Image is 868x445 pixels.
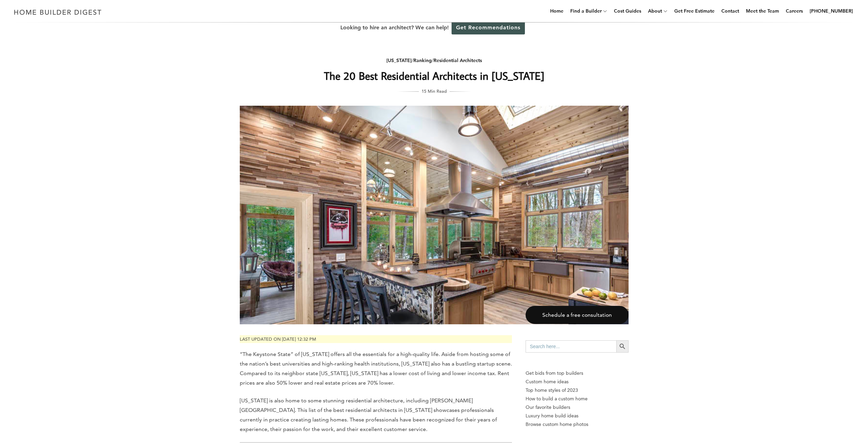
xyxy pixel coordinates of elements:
[240,335,512,343] p: Last updated on [DATE] 12:32 pm
[526,377,629,386] a: Custom home ideas
[422,87,447,95] span: 15 Min Read
[526,403,629,412] a: Our favorite builders
[526,386,629,395] a: Top home styles of 2023
[240,351,512,386] span: “The Keystone State” of [US_STATE] offers all the essentials for a high-quality life. Aside from ...
[526,412,629,420] a: Luxury home build ideas
[386,57,412,63] a: [US_STATE]
[619,343,626,350] svg: Search
[526,340,616,353] input: Search here...
[452,20,525,34] a: Get Recommendations
[526,420,629,429] a: Browse custom home photos
[526,369,629,377] p: Get bids from top builders
[298,68,570,84] h1: The 20 Best Residential Architects in [US_STATE]
[413,57,432,63] a: Ranking
[298,56,570,65] div: / /
[11,5,105,19] img: Home Builder Digest
[526,395,629,403] a: How to build a custom home
[240,397,497,432] span: [US_STATE] is also home to some stunning residential architecture, including [PERSON_NAME] [GEOGR...
[433,57,482,63] a: Residential Architects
